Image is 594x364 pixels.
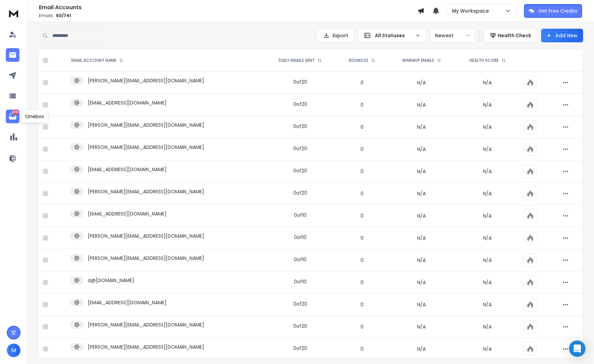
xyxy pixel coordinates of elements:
p: 0 [341,212,383,219]
p: HEALTH SCORE [469,58,499,63]
p: [PERSON_NAME][EMAIL_ADDRESS][DOMAIN_NAME] [88,344,204,350]
p: N/A [459,190,515,197]
td: N/A [387,294,455,316]
p: N/A [459,279,515,286]
p: N/A [459,168,515,175]
p: N/A [459,301,515,308]
td: N/A [387,249,455,271]
div: 0 of 20 [293,167,307,174]
p: N/A [459,79,515,86]
img: logo [7,7,20,19]
p: 0 [341,168,383,175]
p: N/A [459,101,515,108]
td: N/A [387,205,455,227]
p: WARMUP EMAILS [402,58,434,63]
div: Onebox [21,110,48,123]
p: 0 [341,79,383,86]
p: [PERSON_NAME][EMAIL_ADDRESS][DOMAIN_NAME] [88,122,204,128]
td: N/A [387,183,455,205]
p: 0 [341,346,383,352]
p: [PERSON_NAME][EMAIL_ADDRESS][DOMAIN_NAME] [88,144,204,151]
td: N/A [387,338,455,360]
p: 0 [341,235,383,241]
p: N/A [459,212,515,219]
div: 0 of 10 [294,212,307,219]
button: M [7,344,20,357]
div: 0 of 20 [293,345,307,352]
button: Export [317,29,354,42]
button: Health Check [484,29,537,42]
p: N/A [459,235,515,241]
h1: Email Accounts [39,3,418,12]
p: 0 [341,323,383,330]
p: DAILY EMAILS SENT [279,58,315,63]
div: EMAIL ACCOUNT NAME [71,58,123,63]
button: Newest [430,29,475,42]
p: My Workspace [452,8,492,14]
p: [PERSON_NAME][EMAIL_ADDRESS][DOMAIN_NAME] [88,188,204,195]
div: Open Intercom Messenger [569,340,585,357]
div: 0 of 20 [293,190,307,196]
p: N/A [459,124,515,130]
div: 0 of 20 [293,323,307,330]
p: 0 [341,101,383,108]
a: 8263 [6,110,19,123]
div: 0 of 10 [294,256,307,263]
p: Emails : [39,13,418,18]
p: [EMAIL_ADDRESS][DOMAIN_NAME] [88,210,167,217]
p: Get Free Credits [538,8,577,14]
button: Get Free Credits [524,4,582,18]
p: [PERSON_NAME][EMAIL_ADDRESS][DOMAIN_NAME] [88,233,204,239]
p: 0 [341,146,383,153]
p: 0 [341,257,383,264]
p: Health Check [498,32,531,39]
td: N/A [387,116,455,138]
td: N/A [387,316,455,338]
div: 0 of 20 [293,101,307,108]
p: 8263 [13,110,18,115]
p: All Statuses [375,32,412,39]
p: [PERSON_NAME][EMAIL_ADDRESS][DOMAIN_NAME] [88,321,204,328]
p: N/A [459,323,515,330]
td: N/A [387,227,455,249]
p: 0 [341,279,383,286]
p: 0 [341,301,383,308]
td: N/A [387,138,455,160]
td: N/A [387,94,455,116]
td: N/A [387,271,455,294]
div: 0 of 20 [293,300,307,307]
div: 0 of 20 [293,123,307,130]
td: N/A [387,160,455,183]
p: 0 [341,190,383,197]
p: N/A [459,346,515,352]
p: BOUNCES [349,58,368,63]
td: N/A [387,72,455,94]
div: 0 of 10 [294,234,307,241]
div: 0 of 20 [293,145,307,152]
p: d@[DOMAIN_NAME] [88,277,134,284]
div: 0 of 10 [294,278,307,285]
p: 0 [341,124,383,130]
p: [EMAIL_ADDRESS][DOMAIN_NAME] [88,299,167,306]
button: Add New [541,29,583,42]
p: [EMAIL_ADDRESS][DOMAIN_NAME] [88,166,167,173]
p: [EMAIL_ADDRESS][DOMAIN_NAME] [88,99,167,106]
p: N/A [459,257,515,264]
div: 0 of 20 [293,79,307,85]
p: [PERSON_NAME][EMAIL_ADDRESS][DOMAIN_NAME] [88,255,204,262]
p: N/A [459,146,515,153]
p: [PERSON_NAME][EMAIL_ADDRESS][DOMAIN_NAME] [88,77,204,84]
span: 50 / 741 [56,13,71,18]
